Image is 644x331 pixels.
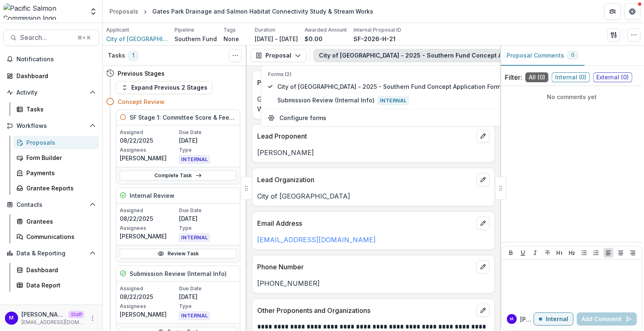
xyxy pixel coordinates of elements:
p: [PERSON_NAME] [120,154,177,162]
p: None [223,35,239,43]
span: City of [GEOGRAPHIC_DATA] [106,35,168,43]
p: Project Title [257,78,473,88]
button: Proposal [250,49,307,62]
span: 1 [128,51,138,61]
button: Heading 1 [555,248,565,258]
button: Ordered List [591,248,601,258]
span: Contacts [16,201,86,208]
h5: SF Stage 1: Committee Score & Feedback [130,113,237,122]
span: Data & Reporting [16,250,86,257]
p: Lead Organization [257,175,473,185]
div: Dashboard [26,266,93,274]
p: [PERSON_NAME] [257,148,490,157]
button: Underline [518,248,528,258]
p: Forms (2) [268,71,517,78]
p: [DATE] [179,214,237,223]
p: Email Address [257,218,473,228]
button: Align Center [616,248,626,258]
p: Applicant [106,26,129,34]
a: [EMAIL_ADDRESS][DOMAIN_NAME] [257,236,376,244]
button: Add Comment [577,312,637,326]
span: External ( 0 ) [593,72,632,82]
img: Pacific Salmon Commission logo [3,3,84,20]
button: Open entity switcher [88,3,99,20]
span: 0 [571,52,574,58]
span: Internal [378,97,409,105]
span: Activity [16,89,86,96]
a: Proposals [106,5,142,17]
p: [DATE] [179,136,237,145]
button: edit [477,173,490,186]
div: ⌘ + K [76,33,92,42]
span: Workflows [16,123,86,130]
p: Due Date [179,129,237,136]
p: Internal [546,316,568,323]
button: Partners [604,3,621,20]
span: INTERNAL [179,312,210,320]
span: Submission Review (Internal Info) [278,96,518,105]
p: Duration [255,26,275,34]
button: City of [GEOGRAPHIC_DATA] - 2025 - Southern Fund Concept Application Form 2026 [314,49,591,62]
p: Gates Park Drainage and Salmon Habitat Connectivity Study & Stream Works [257,94,490,114]
p: No comments yet [505,93,639,101]
div: Proposals [109,7,138,16]
button: Open Data & Reporting [3,247,99,260]
a: Grantees [13,215,99,228]
button: Open Contacts [3,198,99,211]
span: City of [GEOGRAPHIC_DATA] - 2025 - Southern Fund Concept Application Form 2026 [278,82,518,91]
a: Dashboard [3,69,99,83]
button: Bold [506,248,516,258]
p: Assigned [120,285,177,292]
p: Awarded Amount [305,26,347,34]
button: Search... [3,30,99,46]
a: Data Report [13,278,99,292]
div: Form Builder [26,153,93,162]
p: Type [179,225,237,232]
button: Expand Previous 2 Stages [116,81,213,94]
p: Staff [68,311,84,318]
h3: Tasks [108,52,125,59]
button: edit [477,260,490,273]
div: Maddie [9,315,14,321]
button: edit [477,130,490,143]
h4: Previous Stages [118,69,165,78]
p: Tags [223,26,236,34]
div: Grantee Reports [26,184,93,192]
button: Open Activity [3,86,99,99]
p: Type [179,303,237,310]
span: Search... [20,34,72,42]
button: Align Left [604,248,614,258]
div: Payments [26,169,93,177]
a: Dashboard [13,263,99,277]
p: [PERSON_NAME] [21,310,65,319]
p: Assigned [120,207,177,214]
p: 08/22/2025 [120,136,177,145]
a: Communications [13,230,99,243]
p: Due Date [179,285,237,292]
button: edit [477,217,490,230]
button: Proposal Comments [500,46,585,66]
p: [PERSON_NAME] [120,310,177,319]
p: 08/22/2025 [120,214,177,223]
p: Filter: [505,72,522,82]
p: [EMAIL_ADDRESS][DOMAIN_NAME] [21,319,84,326]
button: More [88,313,98,323]
button: Get Help [624,3,641,20]
p: Assignees [120,303,177,310]
a: Review Task [120,249,237,259]
a: Complete Task [120,171,237,181]
span: All ( 0 ) [525,72,549,82]
p: $0.00 [305,35,323,43]
button: Open Workflows [3,119,99,132]
button: Strike [543,248,553,258]
p: SF-2026-H-21 [353,35,395,43]
p: Phone Number [257,262,473,272]
p: [PERSON_NAME] [520,315,534,324]
p: [PERSON_NAME] [120,232,177,241]
a: Tasks [13,102,99,116]
p: Pipeline [174,26,194,34]
div: Maddie [510,317,514,321]
button: Align Right [628,248,638,258]
div: Data Report [26,281,93,289]
div: Gates Park Drainage and Salmon Habitat Connectivity Study & Stream Works [152,7,373,16]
